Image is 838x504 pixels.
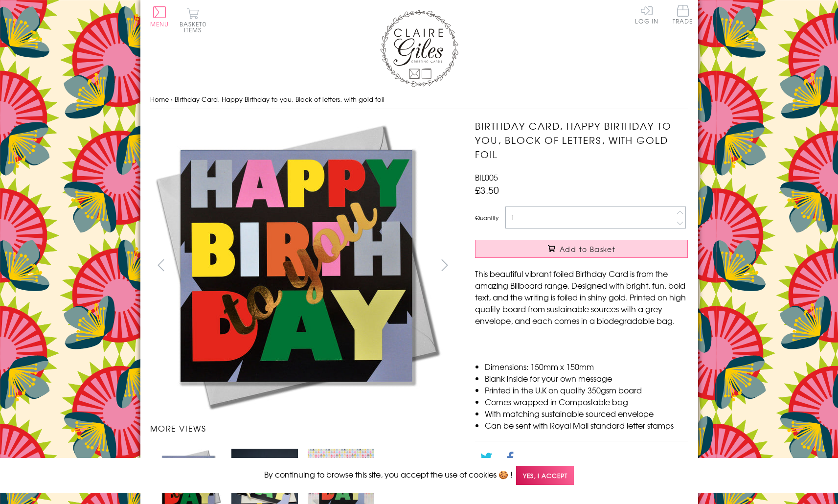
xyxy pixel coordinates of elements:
nav: breadcrumbs [150,90,688,110]
a: Log In [635,5,658,24]
button: Menu [150,6,169,27]
a: Home [150,94,169,104]
span: 0 items [184,20,206,34]
img: Claire Giles Greetings Cards [380,10,458,87]
li: Comes wrapped in Compostable bag [485,396,688,408]
li: Dimensions: 150mm x 150mm [485,361,688,372]
span: Yes, I accept [516,466,574,485]
span: Menu [150,20,169,28]
button: next [433,254,455,276]
li: Can be sent with Royal Mail standard letter stamps [485,419,688,431]
span: Trade [673,5,693,24]
img: Birthday Card, Happy Birthday to you, Block of letters, with gold foil [150,119,444,412]
button: Add to Basket [475,240,688,258]
li: Blank inside for your own message [485,372,688,384]
span: £3.50 [475,183,499,197]
button: prev [150,254,172,276]
li: With matching sustainable sourced envelope [485,408,688,419]
button: Basket0 items [180,8,206,33]
p: This beautiful vibrant foiled Birthday Card is from the amazing Billboard range. Designed with br... [475,268,688,326]
span: BIL005 [475,171,498,183]
li: Printed in the U.K on quality 350gsm board [485,384,688,396]
h1: Birthday Card, Happy Birthday to you, Block of letters, with gold foil [475,119,688,161]
span: Birthday Card, Happy Birthday to you, Block of letters, with gold foil [175,94,385,104]
label: Quantity [475,213,498,222]
span: Add to Basket [560,244,615,254]
span: › [171,94,173,104]
a: Trade [673,5,693,26]
h3: More views [150,422,456,434]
